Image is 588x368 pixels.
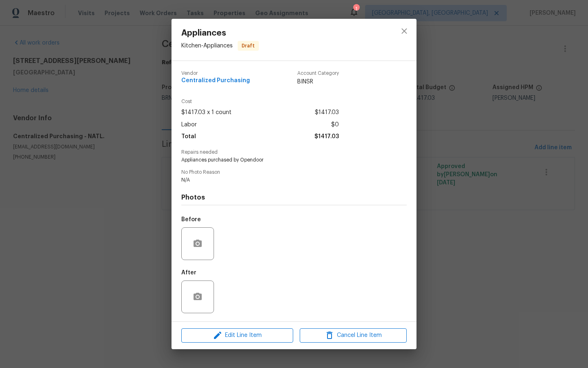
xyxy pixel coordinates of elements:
[181,29,259,38] span: Appliances
[181,107,232,119] span: $1417.03 x 1 count
[181,78,250,84] span: Centralized Purchasing
[181,270,196,276] h5: After
[394,21,414,41] button: close
[181,131,196,143] span: Total
[181,170,407,175] span: No Photo Reason
[314,131,339,143] span: $1417.03
[353,5,359,13] div: 1
[331,119,339,131] span: $0
[302,330,404,341] span: Cancel Line Item
[181,150,407,155] span: Repairs needed
[181,43,233,49] span: Kitchen - Appliances
[184,330,291,341] span: Edit Line Item
[297,78,339,86] span: BINSR
[238,42,258,50] span: Draft
[300,328,407,343] button: Cancel Line Item
[181,217,201,222] h5: Before
[181,71,250,76] span: Vendor
[181,99,339,104] span: Cost
[315,107,339,119] span: $1417.03
[181,119,197,131] span: Labor
[181,193,407,202] h4: Photos
[181,177,384,184] span: N/A
[297,71,339,76] span: Account Category
[181,157,384,164] span: Appliances purchased by Opendoor
[181,328,293,343] button: Edit Line Item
